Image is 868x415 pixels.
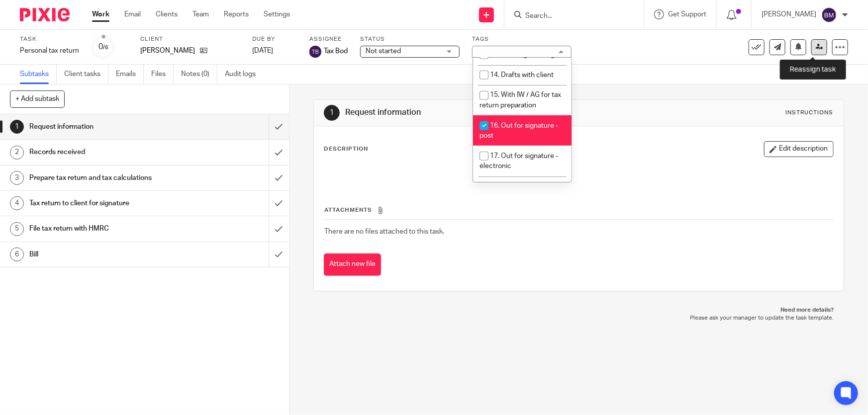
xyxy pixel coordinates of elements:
[156,9,178,19] a: Clients
[103,45,108,50] small: /6
[181,65,217,84] a: Notes (0)
[10,196,24,210] div: 4
[309,35,348,43] label: Assignee
[786,109,834,117] div: Instructions
[124,9,141,19] a: Email
[480,91,561,109] span: 15. With IW / AG for tax return preparation
[345,107,600,118] h1: Request information
[252,47,273,54] span: [DATE]
[193,9,209,19] a: Team
[224,9,249,19] a: Reports
[10,248,24,261] div: 6
[29,170,182,185] h1: Prepare tax return and tax calculations
[480,153,558,170] span: 17. Out for signature - electronic
[324,228,444,235] span: There are no files attached to this task.
[10,146,24,160] div: 2
[140,46,195,56] p: [PERSON_NAME]
[264,9,290,19] a: Settings
[324,253,381,276] button: Attach new file
[29,221,182,236] h1: File tax return with HMRC
[252,35,297,43] label: Due by
[309,46,321,58] img: svg%3E
[29,145,182,160] h1: Records received
[92,9,109,19] a: Work
[472,35,572,43] label: Tags
[29,247,182,262] h1: Bill
[323,306,834,314] p: Need more details?
[490,72,554,79] span: 14. Drafts with client
[20,35,79,43] label: Task
[762,9,816,19] p: [PERSON_NAME]
[225,65,263,84] a: Audit logs
[10,120,24,134] div: 1
[324,46,348,56] span: Tax Bod
[10,222,24,236] div: 5
[324,145,368,153] p: Description
[29,119,182,134] h1: Request information
[524,12,614,21] input: Search
[480,122,558,140] span: 16. Out for signature - post
[20,65,57,84] a: Subtasks
[821,7,837,23] img: svg%3E
[98,41,108,53] div: 0
[29,196,182,211] h1: Tax return to client for signature
[668,11,706,18] span: Get Support
[366,48,401,55] span: Not started
[64,65,108,84] a: Client tasks
[20,8,70,21] img: Pixie
[20,46,79,56] div: Personal tax return
[10,90,65,107] button: + Add subtask
[324,105,340,121] div: 1
[764,141,834,157] button: Edit description
[360,35,460,43] label: Status
[116,65,144,84] a: Emails
[151,65,174,84] a: Files
[10,171,24,185] div: 3
[140,35,240,43] label: Client
[324,207,372,213] span: Attachments
[323,314,834,322] p: Please ask your manager to update the task template.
